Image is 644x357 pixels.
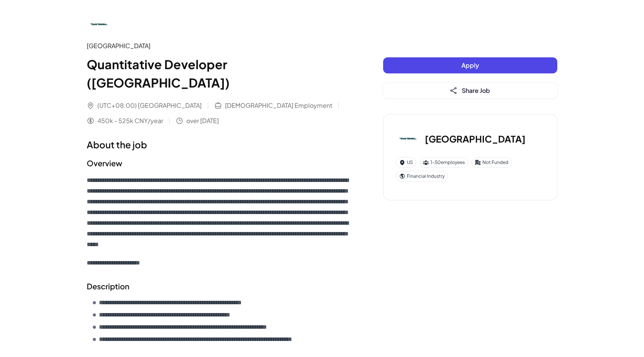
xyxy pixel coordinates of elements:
img: Tr [87,12,111,37]
div: [GEOGRAPHIC_DATA] [87,41,353,50]
img: Tr [396,127,420,151]
span: 450k - 525k CNY/year [97,116,163,125]
h2: Overview [87,157,353,169]
div: Financial Industry [396,171,448,182]
h3: [GEOGRAPHIC_DATA] [425,132,526,146]
span: (UTC+08:00) [GEOGRAPHIC_DATA] [97,101,202,110]
div: 1-50 employees [419,157,468,168]
h1: Quantitative Developer ([GEOGRAPHIC_DATA]) [87,55,353,92]
h2: Description [87,281,353,292]
button: Share Job [383,83,557,99]
span: [DEMOGRAPHIC_DATA] Employment [225,101,332,110]
span: over [DATE] [186,116,219,125]
div: Not Funded [471,157,512,168]
div: US [396,157,416,168]
span: Share Job [462,86,490,94]
h1: About the job [87,138,353,151]
button: Apply [383,57,557,73]
span: Apply [461,61,479,69]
